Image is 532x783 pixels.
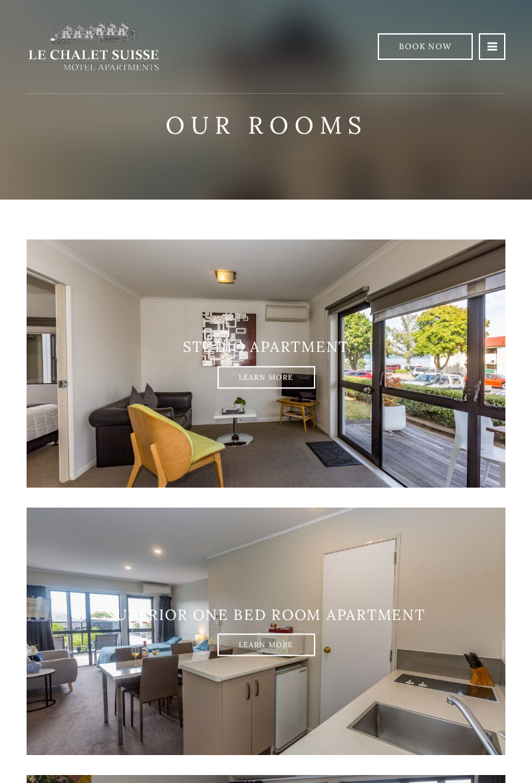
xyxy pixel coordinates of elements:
[27,606,505,623] h3: Superior one bed room apartment
[217,366,315,389] a: Learn More
[378,33,473,60] a: Book Now
[27,22,160,71] img: lechaletsuisse
[217,634,315,657] a: Learn More
[27,339,505,356] h3: Studio Apartment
